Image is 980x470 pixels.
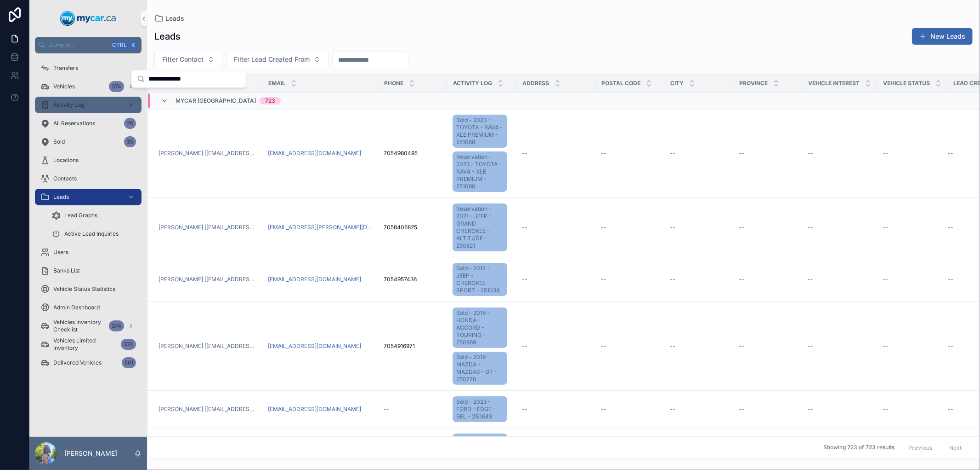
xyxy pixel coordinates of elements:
[53,175,77,182] span: Contacts
[883,342,942,350] a: --
[268,276,361,283] a: [EMAIL_ADDRESS][DOMAIN_NAME]
[453,308,507,348] a: Sold - 2018 - HONDA - ACCORD - TOURING - 250869
[522,150,590,157] a: --
[670,406,728,413] a: --
[35,37,142,53] button: Jump to...CtrlK
[670,406,675,413] span: --
[808,224,872,231] a: --
[384,406,389,413] span: --
[808,342,872,350] a: --
[522,224,590,231] a: --
[384,224,442,231] a: 7058406825
[35,133,142,150] a: Sold35
[53,138,65,145] span: Sold
[670,224,728,231] a: --
[601,276,606,283] span: --
[522,276,590,283] a: --
[453,263,507,296] a: Sold - 2014 - JEEP - CHEROKEE - SPORT - 251034
[384,342,442,350] a: 7054916971
[159,276,257,283] a: [PERSON_NAME] [[EMAIL_ADDRESS][DOMAIN_NAME]]
[46,207,142,224] a: Lead Graphs
[159,224,257,231] a: [PERSON_NAME] [[EMAIL_ADDRESS][PERSON_NAME][DOMAIN_NAME]]
[883,276,888,283] span: --
[49,41,108,49] span: Jump to...
[948,150,953,157] span: --
[808,406,813,413] span: --
[35,262,142,279] a: Banks List
[35,170,142,187] a: Contacts
[453,80,492,87] span: Activity Log
[64,212,97,219] span: Lead Graphs
[35,336,142,353] a: Vehicles Limited Inventory374
[265,97,275,104] div: 723
[601,342,659,350] a: --
[739,150,797,157] a: --
[948,342,953,350] span: --
[35,244,142,261] a: Users
[601,406,659,413] a: --
[226,51,329,68] button: Select Button
[453,203,507,251] a: Reservation - 2021 - JEEP - GRAND CHEROKEE - ALTITUDE - 250821
[453,306,511,387] a: Sold - 2018 - HONDA - ACCORD - TOURING - 250869Sold - 2019 - MAZDA - MAZDA3 - GT - 250778
[384,276,417,283] span: 7054957436
[456,153,504,190] span: Reservation - 2023 - TOYOTA - RAV4 - XLE PREMIUM - 251068
[670,150,728,157] a: --
[35,97,142,113] a: Activity Log
[384,276,442,283] a: 7054957436
[456,265,504,294] span: Sold - 2014 - JEEP - CHEROKEE - SPORT - 251034
[35,354,142,371] a: Delivered Vehicles561
[35,152,142,168] a: Locations
[176,97,256,104] span: MyCar [GEOGRAPHIC_DATA]
[739,406,797,413] a: --
[522,224,527,231] span: --
[739,342,797,350] a: --
[601,224,606,231] span: --
[948,276,953,283] span: --
[453,151,507,192] a: Reservation - 2023 - TOYOTA - RAV4 - XLE PREMIUM - 251068
[601,342,606,350] span: --
[159,342,257,350] a: [PERSON_NAME] [[EMAIL_ADDRESS][DOMAIN_NAME]]
[64,230,119,238] span: Active Lead Inquiries
[53,83,75,90] span: Vehicles
[522,406,527,413] span: --
[159,150,257,157] a: [PERSON_NAME] [[EMAIL_ADDRESS][DOMAIN_NAME]]
[601,276,659,283] a: --
[808,276,872,283] a: --
[670,224,675,231] span: --
[60,11,116,26] img: App logo
[53,64,78,72] span: Transfers
[739,150,744,157] span: --
[35,299,142,316] a: Admin Dashboard
[384,224,417,231] span: 7058406825
[883,406,942,413] a: --
[124,136,136,147] div: 35
[53,120,95,127] span: All Reservations
[53,157,79,164] span: Locations
[268,150,373,157] a: [EMAIL_ADDRESS][DOMAIN_NAME]
[453,113,511,194] a: Sold - 2023 - TOYOTA - RAV4 - XLE PREMIUM - 251068Reservation - 2023 - TOYOTA - RAV4 - XLE PREMIU...
[456,309,504,346] span: Sold - 2018 - HONDA - ACCORD - TOURING - 250869
[808,150,813,157] span: --
[29,53,147,383] div: scrollable content
[601,150,606,157] span: --
[53,285,115,293] span: Vehicle Status Statistics
[739,276,797,283] a: --
[35,60,142,76] a: Transfers
[456,205,504,250] span: Reservation - 2021 - JEEP - GRAND CHEROKEE - ALTITUDE - 250821
[739,342,744,350] span: --
[670,276,675,283] span: --
[883,80,930,87] span: Vehicle Status
[268,342,373,350] a: [EMAIL_ADDRESS][DOMAIN_NAME]
[453,352,507,385] a: Sold - 2019 - MAZDA - MAZDA3 - GT - 250778
[883,150,942,157] a: --
[154,51,222,68] button: Select Button
[384,150,418,157] span: 7054980495
[268,276,373,283] a: [EMAIL_ADDRESS][DOMAIN_NAME]
[453,395,511,424] a: Sold - 2023 - FORD - EDGE - SEL - 250643
[670,150,675,157] span: --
